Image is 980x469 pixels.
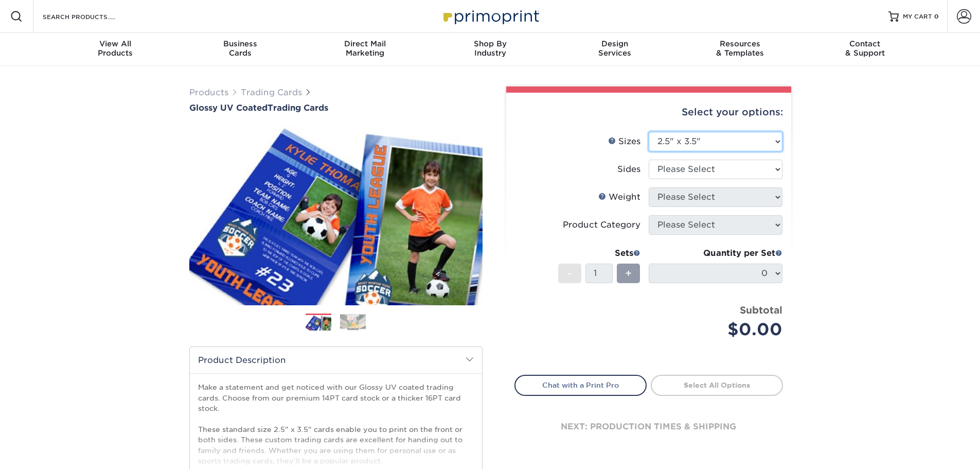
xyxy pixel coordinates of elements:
[514,375,647,395] a: Chat with a Print Pro
[190,347,482,373] h2: Product Description
[656,317,782,342] div: $0.00
[934,13,939,20] span: 0
[177,39,302,58] div: Cards
[625,266,632,281] span: +
[803,33,928,66] a: Contact& Support
[189,103,268,113] span: Glossy UV Coated
[903,12,932,21] span: MY CART
[678,39,803,48] span: Resources
[439,5,542,27] img: Primoprint
[306,314,331,332] img: Trading Cards 01
[42,10,142,23] input: SEARCH PRODUCTS.....
[53,39,178,58] div: Products
[514,93,783,132] div: Select your options:
[803,39,928,58] div: & Support
[514,396,783,458] div: next: production times & shipping
[617,163,640,176] div: Sides
[608,135,640,148] div: Sizes
[567,266,572,281] span: -
[302,33,427,66] a: Direct MailMarketing
[177,33,302,66] a: BusinessCards
[649,247,782,259] div: Quantity per Set
[558,247,640,259] div: Sets
[678,39,803,58] div: & Templates
[651,375,783,395] a: Select All Options
[553,39,678,58] div: Services
[553,39,678,48] span: Design
[241,88,302,97] a: Trading Cards
[177,39,302,48] span: Business
[740,304,782,316] strong: Subtotal
[427,39,553,58] div: Industry
[189,88,228,97] a: Products
[598,191,640,203] div: Weight
[563,219,640,231] div: Product Category
[678,33,803,66] a: Resources& Templates
[427,39,553,48] span: Shop By
[427,33,553,66] a: Shop ByIndustry
[803,39,928,48] span: Contact
[302,39,427,48] span: Direct Mail
[53,33,178,66] a: View AllProducts
[189,114,483,317] img: Glossy UV Coated 01
[553,33,678,66] a: DesignServices
[189,103,483,113] a: Glossy UV CoatedTrading Cards
[53,39,178,48] span: View All
[302,39,427,58] div: Marketing
[340,314,366,330] img: Trading Cards 02
[189,103,483,113] h1: Trading Cards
